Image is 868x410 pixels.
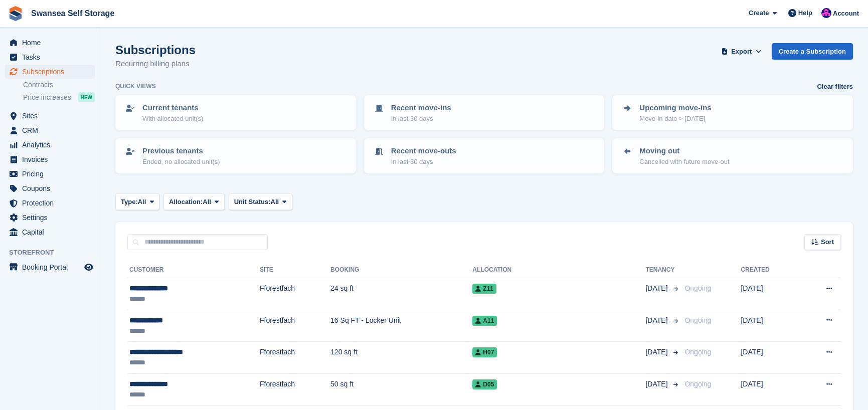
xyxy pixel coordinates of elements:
[472,316,497,326] span: A11
[330,262,472,278] th: Booking
[260,278,330,310] td: Fforestfach
[142,157,220,167] p: Ended, no allocated unit(s)
[639,102,711,114] p: Upcoming move-ins
[22,196,82,210] span: Protection
[83,261,95,273] a: Preview store
[115,58,196,70] p: Recurring billing plans
[22,36,82,50] span: Home
[821,8,831,18] img: Donna Davies
[23,93,71,102] span: Price increases
[5,225,95,239] a: menu
[22,181,82,195] span: Coupons
[684,284,711,292] span: Ongoing
[169,197,203,207] span: Allocation:
[613,96,852,129] a: Upcoming move-ins Move-in date > [DATE]
[720,43,764,60] button: Export
[639,114,711,124] p: Move-in date > [DATE]
[741,342,798,374] td: [DATE]
[115,82,156,91] h6: Quick views
[472,379,497,389] span: D05
[8,6,23,21] img: stora-icon-8386f47178a22dfd0bd8f6a31ec36ba5ce8667c1dd55bd0f319d3a0aa187defe.svg
[472,262,645,278] th: Allocation
[271,197,279,207] span: All
[22,50,82,64] span: Tasks
[116,96,355,129] a: Current tenants With allocated unit(s)
[330,342,472,374] td: 120 sq ft
[330,278,472,310] td: 24 sq ft
[142,145,220,157] p: Previous tenants
[5,152,95,166] a: menu
[798,8,812,18] span: Help
[365,139,604,172] a: Recent move-outs In last 30 days
[365,96,604,129] a: Recent move-ins In last 30 days
[22,225,82,239] span: Capital
[472,284,496,294] span: Z11
[817,82,853,92] a: Clear filters
[330,310,472,342] td: 16 Sq FT - Locker Unit
[684,380,711,388] span: Ongoing
[684,316,711,324] span: Ongoing
[639,157,729,167] p: Cancelled with future move-out
[749,8,769,18] span: Create
[203,197,211,207] span: All
[741,278,798,310] td: [DATE]
[5,36,95,50] a: menu
[5,167,95,181] a: menu
[121,197,138,207] span: Type:
[639,145,729,157] p: Moving out
[22,211,82,225] span: Settings
[22,123,82,137] span: CRM
[142,102,203,114] p: Current tenants
[613,139,852,172] a: Moving out Cancelled with future move-out
[5,65,95,79] a: menu
[22,138,82,152] span: Analytics
[391,102,451,114] p: Recent move-ins
[142,114,203,124] p: With allocated unit(s)
[260,342,330,374] td: Fforestfach
[741,262,798,278] th: Created
[5,138,95,152] a: menu
[9,248,100,258] span: Storefront
[772,43,853,60] a: Create a Subscription
[645,347,669,357] span: [DATE]
[5,181,95,195] a: menu
[22,152,82,166] span: Invoices
[115,193,159,210] button: Type: All
[5,50,95,64] a: menu
[78,92,95,102] div: NEW
[645,379,669,389] span: [DATE]
[22,65,82,79] span: Subscriptions
[229,193,292,210] button: Unit Status: All
[23,80,95,90] a: Contracts
[27,5,118,22] a: Swansea Self Storage
[116,139,355,172] a: Previous tenants Ended, no allocated unit(s)
[260,310,330,342] td: Fforestfach
[741,310,798,342] td: [DATE]
[684,348,711,356] span: Ongoing
[645,315,669,326] span: [DATE]
[5,123,95,137] a: menu
[833,9,859,19] span: Account
[5,109,95,123] a: menu
[821,237,834,247] span: Sort
[23,92,95,103] a: Price increases NEW
[741,373,798,405] td: [DATE]
[22,260,82,274] span: Booking Portal
[260,262,330,278] th: Site
[5,211,95,225] a: menu
[731,47,752,57] span: Export
[5,260,95,274] a: menu
[22,167,82,181] span: Pricing
[5,196,95,210] a: menu
[645,283,669,294] span: [DATE]
[472,347,497,357] span: H07
[22,109,82,123] span: Sites
[138,197,146,207] span: All
[330,373,472,405] td: 50 sq ft
[645,262,680,278] th: Tenancy
[127,262,260,278] th: Customer
[115,43,196,57] h1: Subscriptions
[234,197,271,207] span: Unit Status:
[260,373,330,405] td: Fforestfach
[163,193,225,210] button: Allocation: All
